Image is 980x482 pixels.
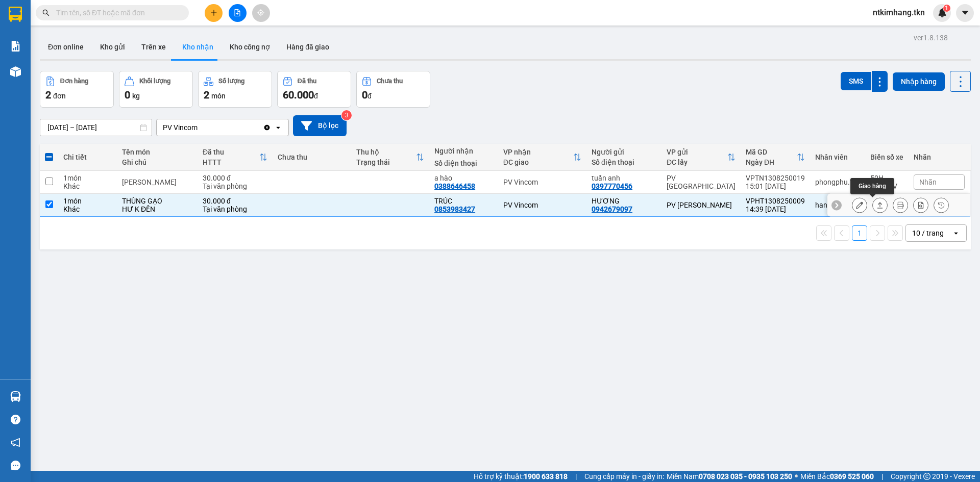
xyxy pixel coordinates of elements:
[741,144,810,171] th: Toggle SortBy
[667,158,727,166] div: ĐC lấy
[263,123,271,132] svg: Clear value
[434,205,475,213] div: 0853983427
[356,148,416,156] div: Thu hộ
[283,89,314,101] span: 60.000
[122,197,192,205] div: THÙNG GẠO
[503,158,573,166] div: ĐC giao
[367,92,372,100] span: đ
[10,391,21,402] img: warehouse-icon
[575,471,577,482] span: |
[667,174,736,190] div: PV [GEOGRAPHIC_DATA]
[122,178,192,186] div: linh kiên
[252,4,270,22] button: aim
[257,9,264,16] span: aim
[667,201,736,209] div: PV [PERSON_NAME]
[139,78,170,85] div: Khối lượng
[667,148,727,156] div: VP gửi
[122,205,192,213] div: HƯ K ĐỀN
[356,71,430,108] button: Chưa thu0đ
[746,197,805,205] div: VPHT1308250009
[56,7,177,18] input: Tìm tên, số ĐT hoặc mã đơn
[524,472,568,480] strong: 1900 633 818
[199,122,200,133] input: Selected PV Vincom.
[584,471,664,482] span: Cung cấp máy in - giấy in:
[893,72,945,91] button: Nhập hàng
[10,41,21,52] img: solution-icon
[298,78,316,85] div: Đã thu
[45,89,51,101] span: 2
[434,147,493,155] div: Người nhận
[122,158,192,166] div: Ghi chú
[198,71,272,108] button: Số lượng2món
[211,92,226,100] span: món
[203,205,267,213] div: Tại văn phòng
[592,182,632,190] div: 0397770456
[203,158,259,166] div: HTTT
[699,472,792,480] strong: 0708 023 035 - 0935 103 250
[234,9,241,16] span: file-add
[852,197,867,213] div: Sửa đơn hàng
[63,182,112,190] div: Khác
[229,4,247,22] button: file-add
[914,32,948,43] div: ver 1.8.138
[815,201,860,209] div: hangnga.tkn
[919,178,937,186] span: Nhãn
[592,158,656,166] div: Số điện thoại
[163,122,198,133] div: PV Vincom
[341,110,352,120] sup: 3
[274,123,282,132] svg: open
[356,158,416,166] div: Trạng thái
[881,471,883,482] span: |
[923,473,930,480] span: copyright
[474,471,568,482] span: Hỗ trợ kỹ thuật:
[434,182,475,190] div: 0388646458
[40,119,152,136] input: Select a date range.
[434,174,493,182] div: a hào
[870,153,903,161] div: Biển số xe
[122,148,192,156] div: Tên món
[362,89,367,101] span: 0
[60,78,88,85] div: Đơn hàng
[592,174,656,182] div: tuấn anh
[351,144,430,171] th: Toggle SortBy
[205,4,223,22] button: plus
[133,35,174,59] button: Trên xe
[865,6,933,19] span: ntkimhang.tkn
[945,5,948,12] span: 1
[592,197,656,205] div: HƯƠNG
[872,197,888,213] div: Giao hàng
[912,228,944,238] div: 10 / trang
[119,71,193,108] button: Khối lượng0kg
[434,159,493,167] div: Số điện thoại
[841,72,871,90] button: SMS
[434,197,493,205] div: TRÚC
[40,35,92,59] button: Đơn online
[11,461,20,470] span: message
[10,66,21,77] img: warehouse-icon
[210,9,217,16] span: plus
[961,8,970,17] span: caret-down
[63,197,112,205] div: 1 món
[830,472,874,480] strong: 0369 525 060
[174,35,222,59] button: Kho nhận
[11,438,20,447] span: notification
[9,7,22,22] img: logo-vxr
[203,197,267,205] div: 30.000 đ
[952,229,960,237] svg: open
[92,35,133,59] button: Kho gửi
[746,148,797,156] div: Mã GD
[661,144,741,171] th: Toggle SortBy
[850,178,894,194] div: Giao hàng
[746,182,805,190] div: 15:01 [DATE]
[63,205,112,213] div: Khác
[870,174,903,190] div: 50H-231.56V
[204,89,209,101] span: 2
[222,35,278,59] button: Kho công nợ
[800,471,874,482] span: Miền Bắc
[293,115,347,136] button: Bộ lọc
[11,415,20,424] span: question-circle
[815,178,860,186] div: phongphu.tkn
[503,201,581,209] div: PV Vincom
[203,174,267,182] div: 30.000 đ
[63,153,112,161] div: Chi tiết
